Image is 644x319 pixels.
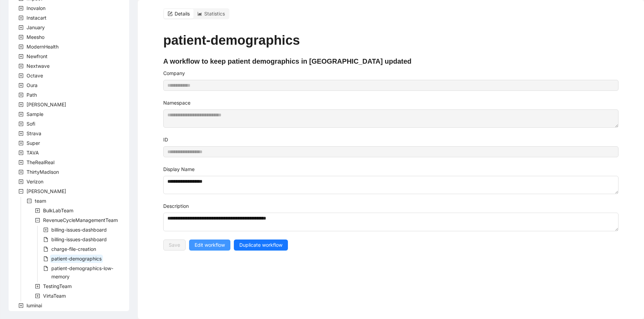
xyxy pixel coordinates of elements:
[25,301,43,310] span: luminai
[27,92,37,98] span: Path
[19,25,23,30] span: plus-square
[27,188,66,194] span: [PERSON_NAME]
[19,73,23,78] span: plus-square
[19,64,23,68] span: plus-square
[27,159,54,165] span: TheRealReal
[19,83,23,88] span: plus-square
[43,227,48,232] span: plus-square
[25,43,60,51] span: ModernHealth
[19,102,23,107] span: plus-square
[19,44,23,49] span: plus-square
[197,11,202,16] span: area-chart
[43,256,48,261] span: file
[19,93,23,97] span: plus-square
[42,292,67,300] span: VirtaTeam
[35,294,40,298] span: plus-square
[163,176,619,194] textarea: Display Name
[43,237,48,242] span: file
[50,264,129,281] span: patient-demographics-low-memory
[19,112,23,117] span: plus-square
[25,187,67,195] span: Virta
[35,208,40,213] span: plus-square
[19,170,23,174] span: plus-square
[27,102,66,107] span: [PERSON_NAME]
[163,136,168,143] label: ID
[25,139,41,147] span: Super
[234,240,288,251] button: Duplicate workflow
[25,149,40,157] span: TAVA
[35,198,46,204] span: team
[51,246,96,252] span: charge-file-creation
[163,80,619,91] input: Company
[19,35,23,40] span: plus-square
[163,166,195,173] label: Display Name
[27,199,32,203] span: minus-square
[19,15,23,20] span: plus-square
[175,11,190,17] span: Details
[189,240,230,251] button: Edit workflow
[51,265,113,279] span: patient-demographics-low-memory
[25,52,49,61] span: Newfront
[204,11,225,17] span: Statistics
[50,235,108,244] span: billing-issues-dashboard
[51,227,107,233] span: billing-issues-dashboard
[35,284,40,289] span: plus-square
[43,217,118,223] span: RevenueCycleManagementTeam
[27,5,45,11] span: Inovalon
[19,150,23,155] span: plus-square
[51,236,107,242] span: billing-issues-dashboard
[25,129,43,138] span: Strava
[43,266,48,271] span: file
[25,91,38,99] span: Path
[163,240,186,251] button: Save
[163,202,189,210] label: Description
[27,82,38,88] span: Oura
[25,62,51,70] span: Nextwave
[27,140,40,146] span: Super
[51,256,102,262] span: patient-demographics
[25,72,44,80] span: Octave
[50,226,108,234] span: billing-issues-dashboard
[27,34,44,40] span: Meesho
[19,189,23,194] span: minus-square
[25,33,46,41] span: Meesho
[27,130,41,136] span: Strava
[27,302,42,308] span: luminai
[27,73,43,78] span: Octave
[33,197,48,205] span: team
[239,241,282,249] span: Duplicate workflow
[42,206,75,215] span: BulkLabTeam
[25,100,67,109] span: Rothman
[25,81,39,89] span: Oura
[43,293,66,299] span: VirtaTeam
[25,110,45,118] span: Sample
[163,70,185,77] label: Company
[42,216,119,224] span: RevenueCycleManagementTeam
[27,15,46,21] span: Instacart
[163,213,619,231] textarea: Description
[163,56,619,66] h4: A workflow to keep patient demographics in [GEOGRAPHIC_DATA] updated
[25,158,56,167] span: TheRealReal
[25,120,37,128] span: Sofi
[168,11,173,16] span: form
[42,282,73,290] span: TestingTeam
[19,131,23,136] span: plus-square
[27,179,43,184] span: Verizon
[19,6,23,11] span: plus-square
[163,99,190,107] label: Namespace
[25,168,60,176] span: ThirtyMadison
[27,44,59,50] span: ModernHealth
[27,63,50,69] span: Nextwave
[19,54,23,59] span: plus-square
[163,32,619,48] h1: patient-demographics
[163,146,619,157] input: ID
[27,111,43,117] span: Sample
[25,4,47,12] span: Inovalon
[195,241,225,249] span: Edit workflow
[43,208,73,213] span: BulkLabTeam
[43,283,72,289] span: TestingTeam
[27,169,59,175] span: ThirtyMadison
[50,245,97,253] span: charge-file-creation
[19,179,23,184] span: plus-square
[27,24,45,30] span: January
